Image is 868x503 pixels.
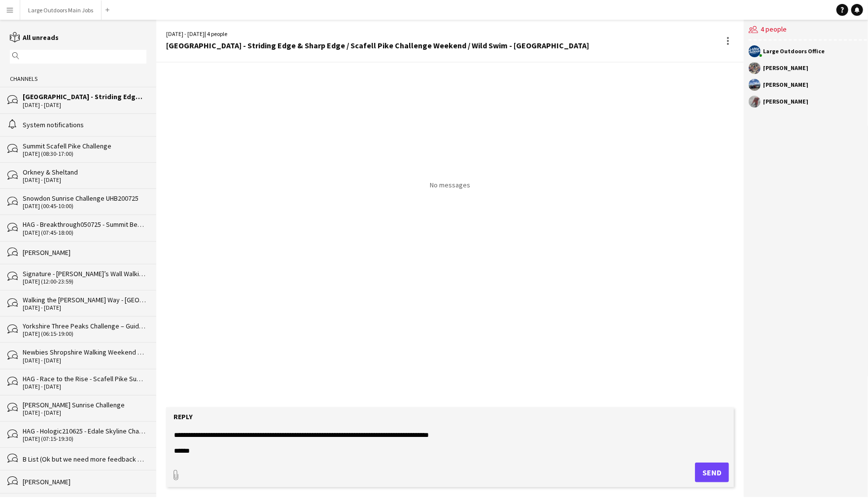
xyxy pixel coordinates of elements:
button: Large Outdoors Main Jobs [20,0,102,20]
div: [DATE] - [DATE] [23,409,146,416]
div: [DATE] - [DATE] [23,383,146,390]
div: [DATE] (07:45-18:00) [23,229,146,236]
div: Walking the [PERSON_NAME] Way - [GEOGRAPHIC_DATA] [23,295,146,304]
div: Large Outdoors Office [763,48,825,54]
div: [DATE] (08:30-17:00) [23,150,146,157]
div: [PERSON_NAME] Sunrise Challenge [23,400,146,409]
div: HAG - Hologic210625 - Edale Skyline Challenge [23,427,146,435]
div: [DATE] - [DATE] [23,304,146,311]
div: [DATE] - [DATE] [23,177,146,183]
div: HAG - Race to the Rise - Scafell Pike Sunrise Challenge [23,374,146,383]
div: [DATE] (00:45-10:00) [23,203,146,210]
div: [DATE] (06:15-19:00) [23,330,146,337]
div: [PERSON_NAME] [23,477,146,486]
a: All unreads [10,33,59,42]
div: [PERSON_NAME] [763,82,808,88]
label: Reply [174,412,193,421]
div: [PERSON_NAME] [23,248,146,257]
div: Summit Scafell Pike Challenge [23,142,146,150]
div: System notifications [23,120,146,129]
div: 4 people [749,20,867,40]
div: [GEOGRAPHIC_DATA] - Striding Edge & Sharp Edge / Scafell Pike Challenge Weekend / Wild Swim - [GE... [166,41,589,50]
button: Send [695,463,729,482]
div: [DATE] - [DATE] [23,102,146,108]
div: Orkney & Sheltand [23,168,146,177]
div: Newbies Shropshire Walking Weekend – [GEOGRAPHIC_DATA] [23,348,146,357]
div: [DATE] - [DATE] | 4 people [166,30,589,38]
div: [DATE] - [DATE] [23,357,146,364]
div: [DATE] (07:15-19:30) [23,435,146,442]
div: [GEOGRAPHIC_DATA] - Striding Edge & Sharp Edge / Scafell Pike Challenge Weekend / Wild Swim - [GE... [23,92,146,101]
div: [DATE] (12:00-23:59) [23,278,146,285]
div: [PERSON_NAME] [763,99,808,105]
div: Yorkshire Three Peaks Challenge – Guided Day Walk [23,322,146,330]
p: No messages [430,180,470,189]
div: Snowdon Sunrise Challenge UHB200725 [23,194,146,203]
div: B List (Ok but we need more feedback about them) [23,455,146,464]
div: HAG - Breakthrough050725 - Summit Ben Nevis Challenge [23,220,146,229]
div: [PERSON_NAME] [763,65,808,71]
div: Signature - [PERSON_NAME]’s Wall Walking Weekend [23,269,146,278]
